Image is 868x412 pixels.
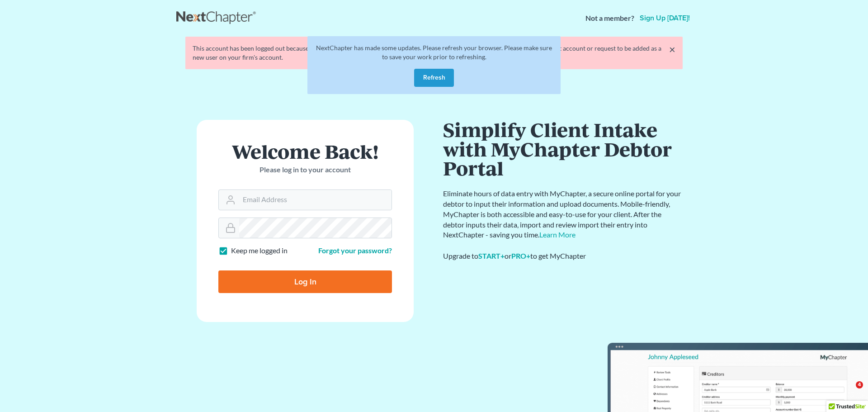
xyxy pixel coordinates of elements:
[478,251,505,260] a: START+
[443,251,683,261] div: Upgrade to or to get MyChapter
[218,270,392,293] input: Log In
[539,230,576,239] a: Learn More
[837,381,859,403] iframe: Intercom live chat
[231,246,288,256] label: Keep me logged in
[318,246,392,255] a: Forgot your password?
[511,251,530,260] a: PRO+
[443,120,683,178] h1: Simplify Client Intake with MyChapter Debtor Portal
[218,142,392,161] h1: Welcome Back!
[218,165,392,175] p: Please log in to your account
[239,190,392,210] input: Email Address
[443,189,683,240] p: Eliminate hours of data entry with MyChapter, a secure online portal for your debtor to input the...
[669,44,675,55] a: ×
[193,44,675,62] div: This account has been logged out because someone new has initiated a new session with the same lo...
[316,44,552,61] span: NextChapter has made some updates. Please refresh your browser. Please make sure to save your wor...
[856,381,863,388] span: 4
[414,69,454,87] button: Refresh
[638,14,692,22] a: Sign up [DATE]!
[585,13,634,24] strong: Not a member?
